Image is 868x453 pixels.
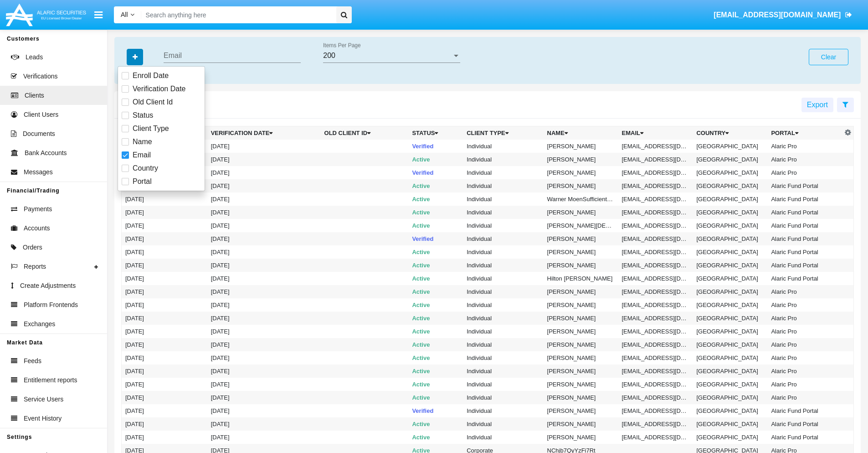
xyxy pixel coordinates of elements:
span: Client Type [133,123,169,134]
th: Portal [767,126,842,140]
th: Country [693,126,767,140]
td: Alaric Pro [767,166,842,179]
td: Hilton [PERSON_NAME] [544,272,618,285]
span: All [121,11,128,18]
td: [EMAIL_ADDRESS][DOMAIN_NAME] [618,140,693,153]
td: [EMAIL_ADDRESS][DOMAIN_NAME] [618,431,693,444]
td: [PERSON_NAME] [544,245,618,259]
td: Individual [463,298,543,312]
td: [GEOGRAPHIC_DATA] [693,153,767,166]
td: [GEOGRAPHIC_DATA] [693,206,767,219]
span: Old Client Id [133,97,173,108]
td: Alaric Fund Portal [767,404,842,417]
td: Individual [463,140,543,153]
td: [DATE] [207,285,321,298]
td: [EMAIL_ADDRESS][DOMAIN_NAME] [618,245,693,259]
td: [PERSON_NAME] [544,179,618,193]
span: Entitlement reports [24,375,77,385]
td: Individual [463,272,543,285]
td: Active [408,378,463,391]
th: Verification date [207,126,321,140]
td: [DATE] [122,272,207,285]
td: Individual [463,351,543,364]
td: [GEOGRAPHIC_DATA] [693,298,767,312]
td: [DATE] [207,153,321,166]
td: [EMAIL_ADDRESS][DOMAIN_NAME] [618,378,693,391]
span: Email [133,150,151,161]
td: Alaric Pro [767,378,842,391]
td: [PERSON_NAME] [544,325,618,338]
td: [DATE] [207,259,321,272]
span: Verification Date [133,83,186,94]
span: 200 [323,52,335,59]
td: [DATE] [207,272,321,285]
td: Alaric Fund Portal [767,431,842,444]
td: Alaric Fund Portal [767,206,842,219]
td: Alaric Fund Portal [767,219,842,232]
td: [DATE] [207,232,321,245]
td: Active [408,259,463,272]
td: [DATE] [122,206,207,219]
td: Verified [408,166,463,179]
span: Create Adjustments [20,281,76,291]
a: [EMAIL_ADDRESS][DOMAIN_NAME] [709,2,857,28]
td: Individual [463,179,543,193]
td: [DATE] [207,140,321,153]
td: Alaric Pro [767,391,842,404]
span: Messages [24,167,53,177]
td: [GEOGRAPHIC_DATA] [693,140,767,153]
td: Alaric Pro [767,140,842,153]
span: Status [133,110,153,121]
span: Service Users [24,395,63,404]
td: [EMAIL_ADDRESS][DOMAIN_NAME] [618,272,693,285]
td: [GEOGRAPHIC_DATA] [693,179,767,193]
td: Alaric Fund Portal [767,232,842,245]
td: [EMAIL_ADDRESS][DOMAIN_NAME] [618,179,693,193]
span: Country [133,163,158,174]
td: Active [408,312,463,325]
td: [PERSON_NAME] [544,364,618,378]
td: Individual [463,166,543,179]
th: Name [544,126,618,140]
td: [DATE] [122,431,207,444]
td: Alaric Pro [767,325,842,338]
td: [DATE] [122,285,207,298]
td: [EMAIL_ADDRESS][DOMAIN_NAME] [618,206,693,219]
td: [DATE] [122,391,207,404]
td: [GEOGRAPHIC_DATA] [693,259,767,272]
td: [DATE] [122,417,207,431]
td: Alaric Fund Portal [767,417,842,431]
td: [DATE] [207,206,321,219]
td: Individual [463,285,543,298]
td: Alaric Pro [767,338,842,351]
td: [GEOGRAPHIC_DATA] [693,193,767,206]
td: [DATE] [207,166,321,179]
span: Enroll Date [133,70,169,81]
td: [EMAIL_ADDRESS][DOMAIN_NAME] [618,285,693,298]
td: [EMAIL_ADDRESS][DOMAIN_NAME] [618,298,693,312]
td: [DATE] [122,259,207,272]
td: [EMAIL_ADDRESS][DOMAIN_NAME] [618,232,693,245]
td: [DATE] [207,325,321,338]
td: Active [408,338,463,351]
td: Active [408,206,463,219]
td: [PERSON_NAME] [544,298,618,312]
td: [PERSON_NAME] [544,338,618,351]
td: [PERSON_NAME] [544,232,618,245]
td: [PERSON_NAME] [544,259,618,272]
td: Active [408,219,463,232]
span: Portal [133,176,152,187]
td: [PERSON_NAME] [544,351,618,364]
td: [DATE] [122,404,207,417]
td: [GEOGRAPHIC_DATA] [693,285,767,298]
td: Alaric Pro [767,153,842,166]
td: [DATE] [122,325,207,338]
td: [EMAIL_ADDRESS][DOMAIN_NAME] [618,338,693,351]
td: Warner MoenSufficientFunds [544,193,618,206]
span: Feeds [24,356,41,366]
td: [DATE] [207,391,321,404]
td: [EMAIL_ADDRESS][DOMAIN_NAME] [618,404,693,417]
th: Client Type [463,126,543,140]
span: Exchanges [24,319,55,329]
span: Client Users [24,110,58,120]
